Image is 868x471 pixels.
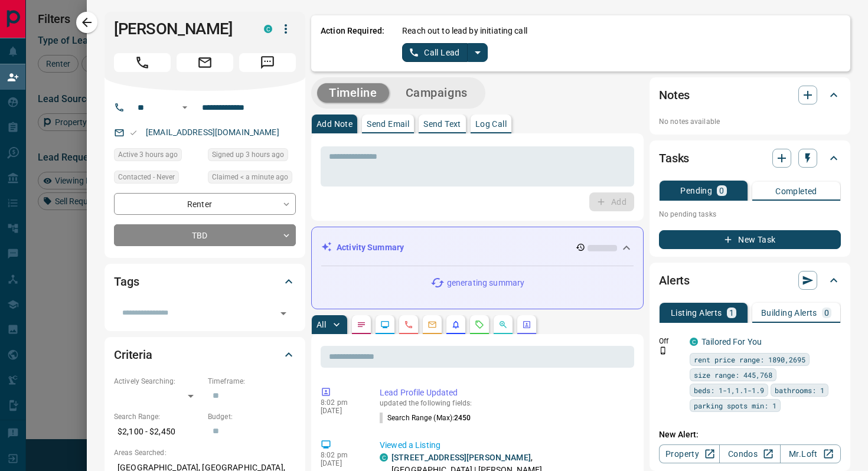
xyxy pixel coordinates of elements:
a: Tailored For You [701,337,762,346]
div: Tasks [659,144,841,172]
p: Pending [680,187,712,195]
span: Contacted - Never [118,171,175,183]
p: 1 [729,309,734,317]
h2: Tags [114,272,139,291]
div: Fri Sep 12 2025 [208,171,296,187]
p: Areas Searched: [114,447,296,458]
span: Claimed < a minute ago [212,171,288,183]
p: Actively Searching: [114,376,202,387]
h2: Notes [659,86,690,104]
p: No pending tasks [659,205,841,223]
p: updated the following fields: [380,399,629,407]
a: [EMAIL_ADDRESS][DOMAIN_NAME] [146,127,279,137]
div: TBD [114,224,296,246]
h2: Alerts [659,271,690,290]
p: [DATE] [321,407,362,415]
a: Condos [719,444,780,463]
p: 8:02 pm [321,398,362,407]
p: Off [659,336,683,346]
a: Property [659,444,720,463]
button: New Task [659,230,841,249]
p: 8:02 pm [321,451,362,459]
p: 0 [824,309,829,317]
p: Send Email [367,120,409,128]
span: Active 3 hours ago [118,149,178,161]
div: condos.ca [264,25,272,33]
span: 2450 [454,414,471,422]
p: All [316,320,326,329]
h1: [PERSON_NAME] [114,19,246,38]
div: Criteria [114,341,296,369]
span: parking spots min: 1 [694,400,776,411]
p: Search Range (Max) : [380,413,471,423]
p: Completed [775,187,817,195]
svg: Push Notification Only [659,346,667,355]
p: Lead Profile Updated [380,387,629,399]
div: Fri Sep 12 2025 [114,148,202,165]
svg: Requests [475,320,484,329]
div: condos.ca [380,453,388,462]
p: 0 [719,187,724,195]
span: beds: 1-1,1.1-1.9 [694,384,764,396]
h2: Tasks [659,149,689,168]
svg: Emails [428,320,437,329]
div: Activity Summary [321,237,634,259]
p: Activity Summary [337,241,404,254]
a: [STREET_ADDRESS][PERSON_NAME] [391,453,531,462]
p: Viewed a Listing [380,439,629,452]
div: Alerts [659,266,841,295]
div: condos.ca [690,338,698,346]
svg: Agent Actions [522,320,531,329]
div: Renter [114,193,296,215]
p: Budget: [208,411,296,422]
div: Tags [114,267,296,296]
button: Timeline [317,83,389,103]
span: Signed up 3 hours ago [212,149,284,161]
h2: Criteria [114,345,152,364]
svg: Listing Alerts [451,320,461,329]
span: Call [114,53,171,72]
div: Fri Sep 12 2025 [208,148,296,165]
button: Open [275,305,292,322]
svg: Notes [357,320,366,329]
p: No notes available [659,116,841,127]
p: New Alert: [659,429,841,441]
button: Open [178,100,192,115]
p: Listing Alerts [671,309,722,317]
p: Action Required: [321,25,384,62]
button: Campaigns [394,83,479,103]
span: Message [239,53,296,72]
p: Search Range: [114,411,202,422]
svg: Email Valid [129,129,138,137]
span: size range: 445,768 [694,369,772,381]
div: Notes [659,81,841,109]
p: $2,100 - $2,450 [114,422,202,441]
p: Log Call [475,120,507,128]
div: split button [402,43,488,62]
span: rent price range: 1890,2695 [694,354,805,365]
svg: Opportunities [498,320,508,329]
button: Call Lead [402,43,468,62]
a: Mr.Loft [780,444,841,463]
svg: Calls [404,320,413,329]
p: Add Note [316,120,353,128]
p: Reach out to lead by initiating call [402,25,527,37]
span: Email [177,53,233,72]
p: generating summary [447,277,524,289]
p: Timeframe: [208,376,296,387]
p: Send Text [423,120,461,128]
span: bathrooms: 1 [775,384,824,396]
p: [DATE] [321,459,362,467]
p: Building Alerts [761,309,817,317]
svg: Lead Browsing Activity [380,320,390,329]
